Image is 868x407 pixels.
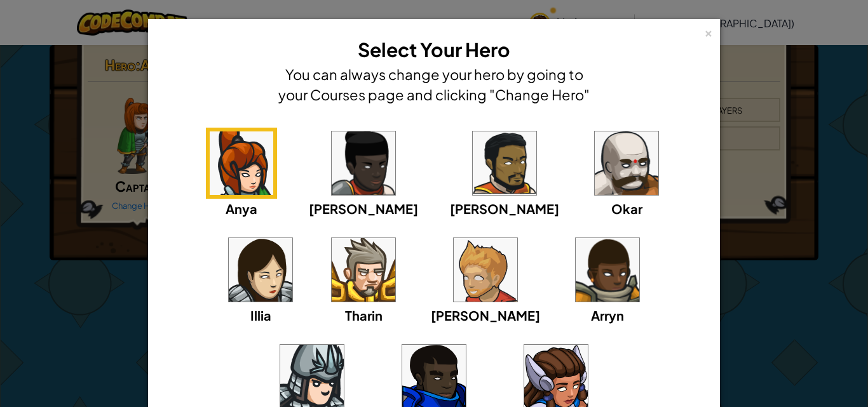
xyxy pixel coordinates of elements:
span: [PERSON_NAME] [450,201,559,217]
img: portrait.png [595,131,658,195]
img: portrait.png [229,238,292,302]
span: [PERSON_NAME] [309,201,418,217]
span: Okar [611,201,642,217]
img: portrait.png [332,131,395,195]
span: [PERSON_NAME] [431,307,540,323]
h4: You can always change your hero by going to your Courses page and clicking "Change Hero" [275,64,593,105]
img: portrait.png [332,238,395,302]
div: × [704,25,713,38]
span: Arryn [591,307,624,323]
span: Tharin [345,307,383,323]
span: Anya [226,201,257,217]
img: portrait.png [473,131,536,195]
span: Illia [250,307,271,323]
img: portrait.png [454,238,517,302]
img: portrait.png [210,131,273,195]
h3: Select Your Hero [275,36,593,64]
img: portrait.png [576,238,639,302]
